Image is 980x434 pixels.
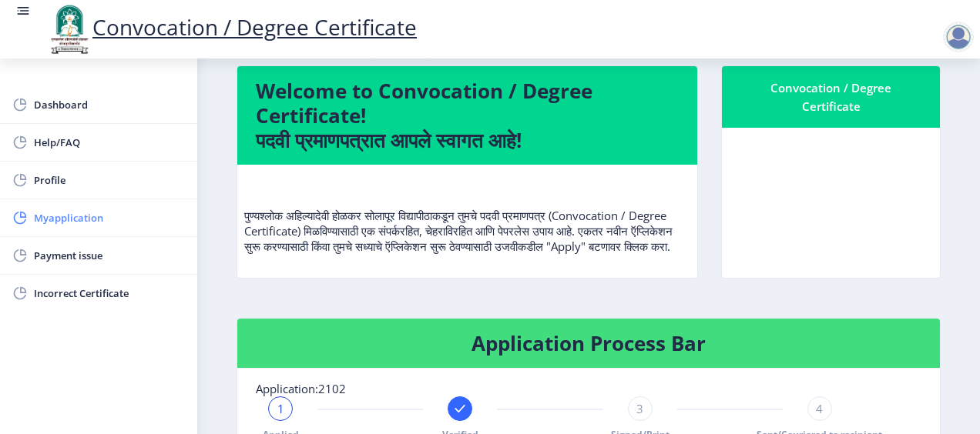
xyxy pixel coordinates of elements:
[34,133,185,152] span: Help/FAQ
[256,381,346,396] span: Application:2102
[740,78,921,115] div: Convocation / Degree Certificate
[244,177,690,254] p: पुण्यश्लोक अहिल्यादेवी होळकर सोलापूर विद्यापीठाकडून तुमचे पदवी प्रमाणपत्र (Convocation / Degree C...
[34,95,185,114] span: Dashboard
[46,12,417,42] a: Convocation / Degree Certificate
[256,78,679,152] h4: Welcome to Convocation / Degree Certificate! पदवी प्रमाणपत्रात आपले स्वागत आहे!
[34,246,185,265] span: Payment issue
[816,401,823,416] span: 4
[34,209,185,227] span: Myapplication
[34,284,185,302] span: Incorrect Certificate
[636,401,643,416] span: 3
[34,171,185,189] span: Profile
[256,331,921,356] h4: Application Process Bar
[46,3,92,55] img: logo
[277,401,284,416] span: 1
